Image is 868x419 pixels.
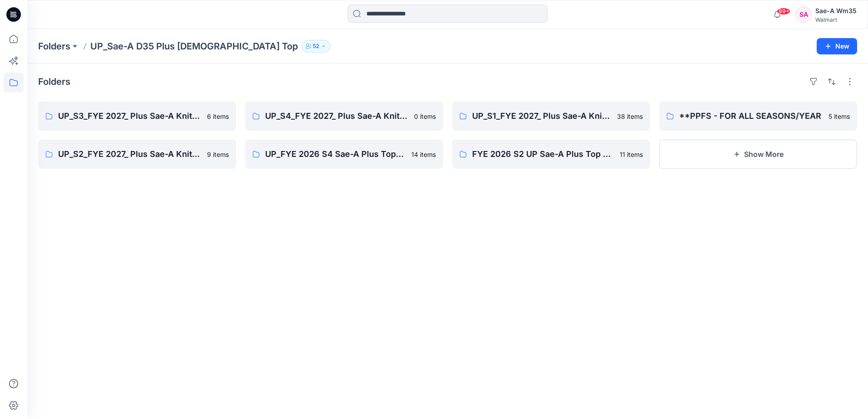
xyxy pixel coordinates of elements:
[90,40,298,53] p: UP_Sae-A D35 Plus [DEMOGRAPHIC_DATA] Top
[472,148,614,161] p: FYE 2026 S2 UP Sae-A Plus Top and Dress_by Sae-A
[414,112,436,121] p: 0 items
[620,150,643,159] p: 11 items
[777,8,790,15] span: 99+
[617,112,643,121] p: 38 items
[659,140,857,169] button: Show More
[815,16,857,23] div: Walmart
[265,148,406,161] p: UP_FYE 2026 S4 Sae-A Plus Tops & Dresses
[679,110,823,122] p: **PPFS - FOR ALL SEASONS/YEAR
[659,102,857,131] a: **PPFS - FOR ALL SEASONS/YEAR5 items
[817,38,857,54] button: New
[207,112,229,121] p: 6 items
[58,148,202,161] p: UP_S2_FYE 2027_ Plus Sae-A Knit Tops & Dresses
[795,6,812,23] div: SA
[38,76,70,87] h4: Folders
[265,110,409,122] p: UP_S4_FYE 2027_ Plus Sae-A Knit Tops & Dresses &
[452,140,650,169] a: FYE 2026 S2 UP Sae-A Plus Top and Dress_by Sae-A11 items
[38,102,236,131] a: UP_S3_FYE 2027_ Plus Sae-A Knit Tops & Dresses6 items
[245,102,443,131] a: UP_S4_FYE 2027_ Plus Sae-A Knit Tops & Dresses &0 items
[245,140,443,169] a: UP_FYE 2026 S4 Sae-A Plus Tops & Dresses14 items
[207,150,229,159] p: 9 items
[411,150,436,159] p: 14 items
[313,41,319,51] p: 52
[301,40,330,53] button: 52
[38,140,236,169] a: UP_S2_FYE 2027_ Plus Sae-A Knit Tops & Dresses9 items
[815,5,857,16] div: Sae-A Wm35
[452,102,650,131] a: UP_S1_FYE 2027_ Plus Sae-A Knit Tops & dresses38 items
[472,110,612,122] p: UP_S1_FYE 2027_ Plus Sae-A Knit Tops & dresses
[829,112,850,121] p: 5 items
[38,40,70,53] a: Folders
[58,110,202,122] p: UP_S3_FYE 2027_ Plus Sae-A Knit Tops & Dresses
